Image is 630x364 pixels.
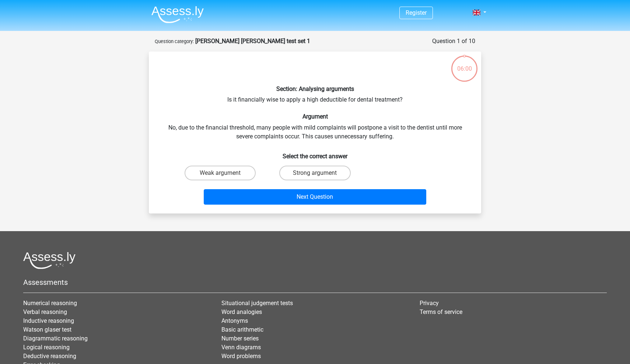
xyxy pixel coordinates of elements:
[23,252,76,269] img: Assessly logo
[221,326,263,333] a: Basic arithmetic
[279,166,350,180] label: Strong argument
[221,317,248,324] a: Antonyms
[432,37,475,46] div: Question 1 of 10
[406,9,427,16] a: Register
[23,326,71,333] a: Watson glaser test
[151,6,204,23] img: Assessly
[451,55,478,73] div: 06:00
[221,344,261,351] a: Venn diagrams
[23,344,70,351] a: Logical reasoning
[155,39,194,44] small: Question category:
[195,38,310,45] strong: [PERSON_NAME] [PERSON_NAME] test set 1
[161,85,469,92] h6: Section: Analysing arguments
[152,57,478,208] div: Is it financially wise to apply a high deductible for dental treatment? No, due to the financial ...
[221,335,259,342] a: Number series
[23,300,77,307] a: Numerical reasoning
[221,300,293,307] a: Situational judgement tests
[420,300,439,307] a: Privacy
[23,353,76,360] a: Deductive reasoning
[161,113,469,120] h6: Argument
[161,147,469,160] h6: Select the correct answer
[204,189,427,205] button: Next Question
[23,317,74,324] a: Inductive reasoning
[420,308,462,315] a: Terms of service
[23,308,67,315] a: Verbal reasoning
[185,166,256,180] label: Weak argument
[23,335,88,342] a: Diagrammatic reasoning
[221,353,261,360] a: Word problems
[23,278,607,287] h5: Assessments
[221,308,262,315] a: Word analogies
